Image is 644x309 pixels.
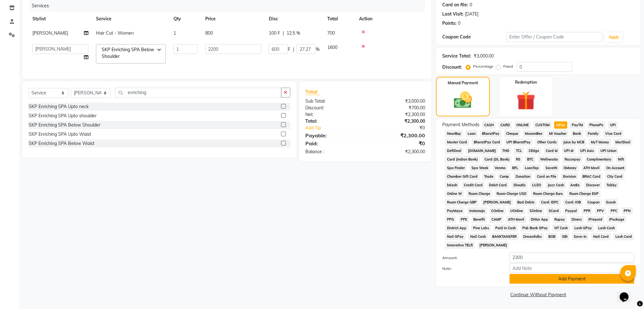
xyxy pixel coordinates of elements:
[472,216,487,223] span: Benefit
[443,34,506,40] div: Coupon Code
[306,88,320,95] span: Total
[584,182,602,189] span: Discover
[585,156,614,163] span: Complimentary
[443,53,471,59] div: Service Total:
[516,199,537,206] span: Bad Debts
[617,284,638,303] iframe: chat widget
[29,113,97,119] div: SKP Enriching SPA Upto shoulder
[552,224,570,232] span: NT Cash
[365,111,430,118] div: ₹2,300.00
[562,147,576,154] span: UPI M
[365,118,430,125] div: ₹2,300.00
[269,30,280,37] span: 100 F
[510,253,634,263] input: Amount
[96,30,134,36] span: Hair Cut - Women
[445,242,475,249] span: Innovative TELR
[301,132,365,139] div: Payable:
[544,147,560,154] span: Card M
[515,79,537,85] label: Redemption
[102,47,154,59] span: SKP Enriching SPA Below Shoulder
[445,199,479,206] span: Room Charge GBP
[501,147,512,154] span: THD
[301,111,365,118] div: Net:
[531,190,565,197] span: Room Charge Euro
[301,105,365,111] div: Discount:
[573,224,594,232] span: Lash GPay
[538,156,560,163] span: Wellnessta
[445,190,464,197] span: Online W
[458,20,461,27] div: 0
[498,173,512,180] span: Comp
[376,125,430,131] div: ₹0
[504,130,520,137] span: Cheque
[571,130,584,137] span: Bank
[120,53,123,59] a: x
[293,46,294,53] span: |
[572,233,589,240] span: Save-In
[570,216,584,223] span: Diners
[493,164,508,172] span: Venmo
[604,199,618,206] span: Gcash
[530,182,543,189] span: LUZO
[355,12,425,26] th: Action
[445,139,469,146] span: Master Card
[487,182,509,189] span: Debit Card
[521,233,544,240] span: Dreamfolks
[443,20,457,27] div: Points:
[288,46,290,53] span: F
[504,64,513,69] label: Fixed
[29,122,100,128] div: SKP Enriching SPA Below Shoulder
[622,207,633,215] span: PPN
[562,164,579,172] span: GMoney
[581,173,603,180] span: BRAC Card
[586,130,601,137] span: Family
[482,121,496,129] span: CASH
[437,292,640,298] a: Continue Without Payment
[608,121,618,129] span: UPI
[569,182,582,189] span: AmEx
[468,233,488,240] span: Nail Cash
[301,98,365,105] div: Sub Total:
[581,164,602,172] span: ATH Movil
[474,53,494,59] div: ₹3,000.00
[506,216,526,223] span: ATH Movil
[316,46,320,53] span: %
[528,207,544,215] span: SOnline
[547,130,569,137] span: MI Voucher
[561,139,586,146] span: Juice by MCB
[603,130,624,137] span: Visa Card
[514,156,523,163] span: RS
[466,130,478,137] span: Loan
[467,207,487,215] span: Instamojo
[512,182,528,189] span: Shoutlo
[301,140,365,147] div: Paid:
[365,140,430,147] div: ₹0
[483,156,512,163] span: Card (DL Bank)
[505,139,533,146] span: UPI BharatPay
[490,216,504,223] span: CAMP
[448,90,478,111] img: _cash.svg
[201,12,265,26] th: Price
[527,147,541,154] span: CEdge
[365,98,430,105] div: ₹3,000.00
[523,164,541,172] span: LoanTap
[511,89,541,113] img: _gift.svg
[301,118,365,125] div: Total:
[597,224,617,232] span: Lash Cash
[570,121,585,129] span: PayTM
[609,207,620,215] span: PPC
[92,12,170,26] th: Service
[494,224,518,232] span: Paid in Cash
[445,182,459,189] span: bKash
[173,30,176,36] span: 1
[605,173,625,180] span: City Card
[586,216,605,223] span: iPrepaid
[445,207,465,215] span: PayMaya
[582,207,593,215] span: PPR
[495,190,529,197] span: Room Charge USD
[510,263,634,273] input: Add Note
[544,164,559,172] span: SaveIN
[445,216,456,223] span: PPG
[445,130,463,137] span: NearBuy
[470,2,472,8] div: 0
